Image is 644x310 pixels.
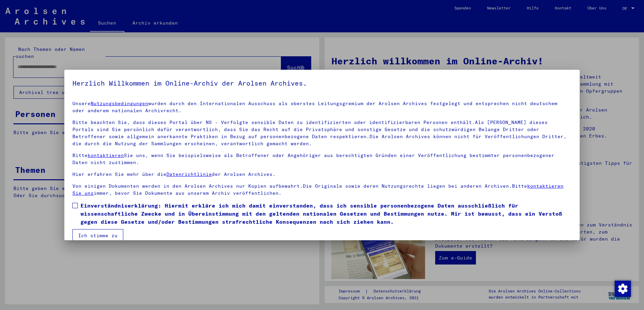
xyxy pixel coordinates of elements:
[72,78,572,89] h5: Herzlich Willkommen im Online-Archiv der Arolsen Archives.
[72,152,572,166] p: Bitte Sie uns, wenn Sie beispielsweise als Betroffener oder Angehöriger aus berechtigten Gründen ...
[72,100,572,114] p: Unsere wurden durch den Internationalen Ausschuss als oberstes Leitungsgremium der Arolsen Archiv...
[615,281,631,297] img: Zustimmung ändern
[80,201,572,226] span: Einverständniserklärung: Hiermit erkläre ich mich damit einverstanden, dass ich sensible personen...
[91,100,148,106] a: Nutzungsbedingungen
[88,152,124,158] a: kontaktieren
[72,229,123,242] button: Ich stimme zu
[72,171,572,178] p: Hier erfahren Sie mehr über die der Arolsen Archives.
[166,171,212,177] a: Datenrichtlinie
[72,183,572,197] p: Von einigen Dokumenten werden in den Arolsen Archives nur Kopien aufbewahrt.Die Originale sowie d...
[72,119,572,147] p: Bitte beachten Sie, dass dieses Portal über NS - Verfolgte sensible Daten zu identifizierten oder...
